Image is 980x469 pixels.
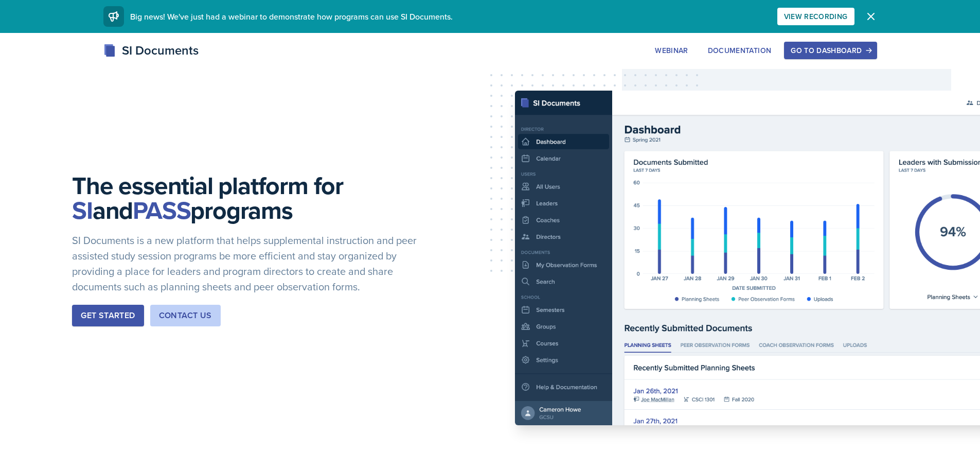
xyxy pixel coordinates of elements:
button: Get Started [72,305,144,326]
button: Contact Us [150,305,221,326]
div: Contact Us [159,309,212,322]
div: Documentation [708,46,772,55]
span: Big news! We've just had a webinar to demonstrate how programs can use SI Documents. [130,11,453,22]
div: View Recording [784,12,848,21]
button: Go to Dashboard [784,42,877,59]
button: Documentation [701,42,778,59]
button: Webinar [648,42,694,59]
div: Webinar [655,46,688,55]
div: SI Documents [103,41,199,60]
button: View Recording [777,8,854,25]
div: Get Started [81,309,135,322]
div: Go to Dashboard [791,46,870,55]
